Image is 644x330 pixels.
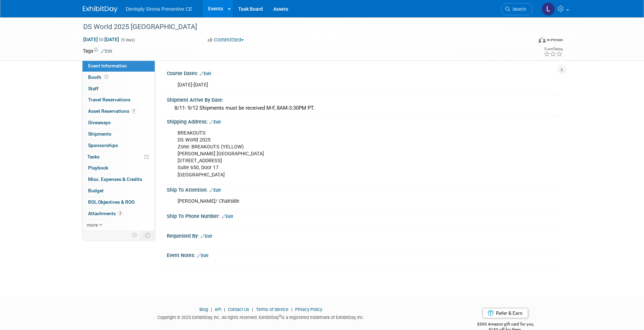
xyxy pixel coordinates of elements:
div: DS World 2025 [GEOGRAPHIC_DATA] [81,21,522,33]
span: [DATE] [DATE] [83,36,119,43]
div: Shipment Arrive By Date: [167,95,561,103]
div: Ship To Attention: [167,185,561,194]
td: Personalize Event Tab Strip [129,231,141,240]
a: Staff [83,83,155,94]
a: Contact Us [228,307,249,312]
a: Sponsorships [83,140,155,151]
span: | [222,307,227,312]
a: Shipments [83,129,155,140]
a: Edit [197,253,208,258]
div: Shipping Address: [167,117,561,126]
a: Terms of Service [256,307,289,312]
span: | [209,307,214,312]
a: ROI, Objectives & ROO [83,197,155,208]
span: Misc. Expenses & Credits [88,176,142,182]
span: Giveaways [88,120,111,125]
span: Playbook [88,165,108,171]
div: 8/11- 9/12 Shipments must be received M-F, 8AM-3:30PM PT. [172,103,556,113]
a: more [83,220,155,231]
a: Blog [199,307,208,312]
td: Toggle Event Tabs [140,231,155,240]
a: Misc. Expenses & Credits [83,174,155,185]
a: Edit [209,120,221,125]
span: Booth not reserved yet [103,74,110,80]
a: Edit [222,214,233,219]
span: | [290,307,294,312]
a: Edit [200,71,211,76]
span: | [250,307,255,312]
div: In-Person [547,37,563,43]
a: Budget [83,185,155,196]
a: Giveaways [83,117,155,128]
span: Search [510,7,526,12]
a: Event Information [83,61,155,72]
span: Booth [88,74,110,80]
a: API [215,307,221,312]
a: Playbook [83,163,155,174]
span: to [98,37,104,42]
a: Edit [101,49,112,54]
img: ExhibitDay [83,6,118,13]
span: Shipments [88,131,111,137]
span: Budget [88,188,104,193]
td: Tags [83,47,112,54]
span: 2 [118,211,123,216]
div: BREAKOUTS DS World 2025 Zone: BREAKOUTS (YELLOW) [PERSON_NAME] [GEOGRAPHIC_DATA] [STREET_ADDRESS]... [173,126,485,182]
span: Asset Reservations [88,108,136,114]
div: [DATE]-[DATE] [173,78,485,92]
span: Staff [88,86,98,91]
div: Event Rating [544,47,563,51]
a: Search [501,3,533,15]
div: Copyright © 2025 ExhibitDay, Inc. All rights reserved. ExhibitDay is a registered trademark of Ex... [83,313,439,321]
a: Asset Reservations7 [83,106,155,117]
span: Tasks [87,154,100,159]
img: Lindsey Stutz [542,2,555,16]
div: [PERSON_NAME]/ Chairside [173,194,485,208]
a: Privacy Policy [295,307,322,312]
a: Edit [201,234,212,239]
div: Ship To Phone Number: [167,211,561,220]
a: Edit [209,188,221,193]
a: Attachments2 [83,208,155,219]
a: Tasks [83,152,155,163]
a: Booth [83,72,155,83]
button: Committed [205,36,247,44]
sup: ® [279,314,281,318]
span: Travel Reservations [88,97,130,102]
a: Refer & Earn [482,308,528,318]
span: 7 [131,109,136,114]
a: Travel Reservations [83,94,155,106]
span: Sponsorships [88,143,118,148]
span: Attachments [88,211,123,216]
span: Dentsply Sirona Preventive CE [126,6,192,12]
div: Requested By: [167,231,561,240]
img: Format-Inperson.png [539,37,546,43]
div: Event Notes: [167,250,561,259]
span: Event Information [88,63,127,68]
span: (5 days) [120,38,135,42]
span: ROI, Objectives & ROO [88,199,135,205]
div: Course Dates: [167,68,561,77]
div: Event Format [492,36,563,46]
span: more [87,222,98,228]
